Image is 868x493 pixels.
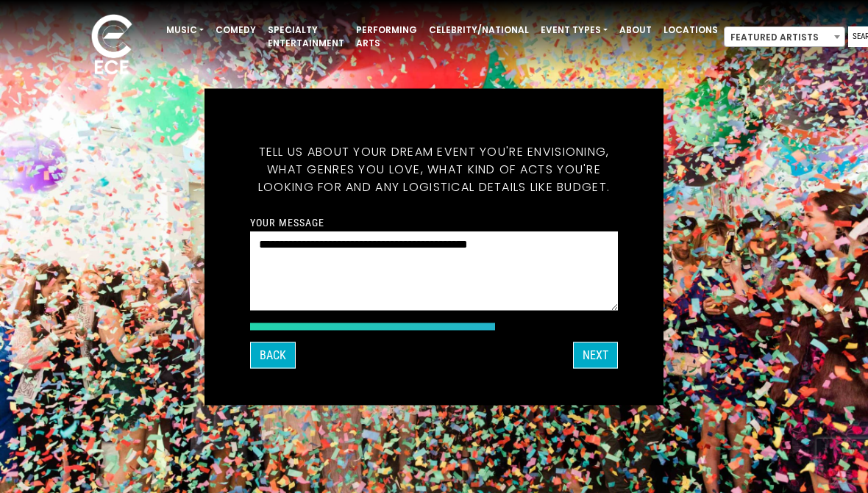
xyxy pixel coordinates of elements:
a: Performing Arts [350,18,423,56]
span: Featured Artists [725,27,844,48]
a: Specialty Entertainment [262,18,350,56]
button: Back [250,342,296,368]
a: Locations [658,18,724,43]
button: NEXT [573,342,618,368]
h5: Tell us about your dream event you're envisioning, what genres you love, what kind of acts you're... [250,125,618,213]
a: Music [160,18,210,43]
span: Featured Artists [724,26,845,47]
a: Event Types [535,18,613,43]
label: Your message [250,215,324,228]
img: ece_new_logo_whitev2-1.png [75,10,149,82]
a: About [613,18,658,43]
a: Comedy [210,18,262,43]
a: Celebrity/National [423,18,535,43]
